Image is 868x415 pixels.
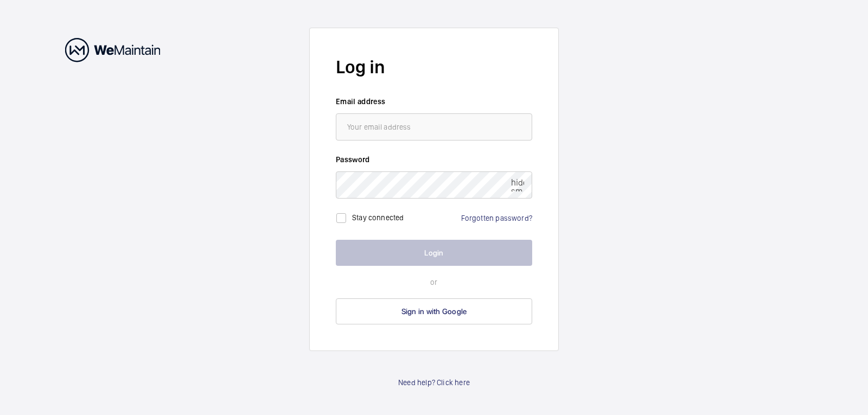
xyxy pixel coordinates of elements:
[461,214,532,222] a: Forgotten password?
[336,113,532,141] input: Your email address
[336,154,532,165] label: Password
[511,178,524,191] mat-icon: hide-sm
[336,96,532,107] label: Email address
[352,213,404,221] label: Stay connected
[398,377,470,388] a: Need help? Click here
[336,54,532,80] h2: Log in
[336,277,532,288] p: or
[401,307,467,316] span: Sign in with Google
[336,240,532,266] button: Login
